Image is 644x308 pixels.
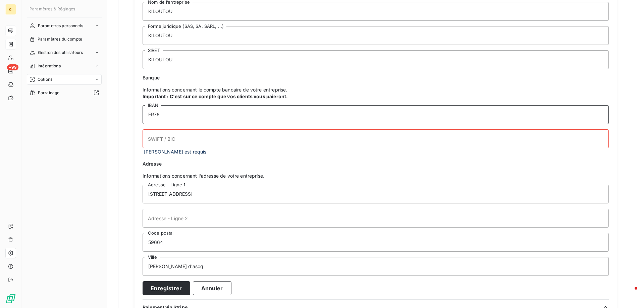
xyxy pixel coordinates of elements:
input: placeholder [143,50,609,69]
a: Paramètres du compte [27,34,102,45]
a: Parrainage [27,87,102,98]
span: Paramètres & Réglages [30,6,75,11]
span: Paramètres personnels [38,23,83,29]
input: placeholder [143,209,609,228]
input: placeholder [143,105,609,124]
span: Banque [143,74,609,81]
span: Intégrations [38,63,61,69]
input: placeholder [143,185,609,203]
button: Annuler [193,281,231,295]
input: placeholder [143,129,609,148]
span: Parrainage [38,90,60,96]
span: Informations concernant le compte bancaire de votre entreprise. [143,86,609,100]
span: Paramètres du compte [38,36,82,42]
input: placeholder [143,2,609,21]
input: placeholder [143,257,609,276]
span: [PERSON_NAME] est requis [143,148,609,155]
input: placeholder [143,233,609,252]
input: placeholder [143,26,609,45]
span: Adresse [143,161,609,167]
span: Gestion des utilisateurs [38,50,83,56]
span: Options [38,76,52,82]
iframe: Intercom live chat [621,285,637,301]
div: KI [5,4,16,15]
span: Informations concernant l'adresse de votre entreprise. [143,173,609,179]
button: Enregistrer [143,281,190,295]
img: Logo LeanPay [5,293,16,304]
strong: Important : C'est sur ce compte que vos clients vous paieront. [143,94,288,99]
span: +99 [7,64,18,70]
